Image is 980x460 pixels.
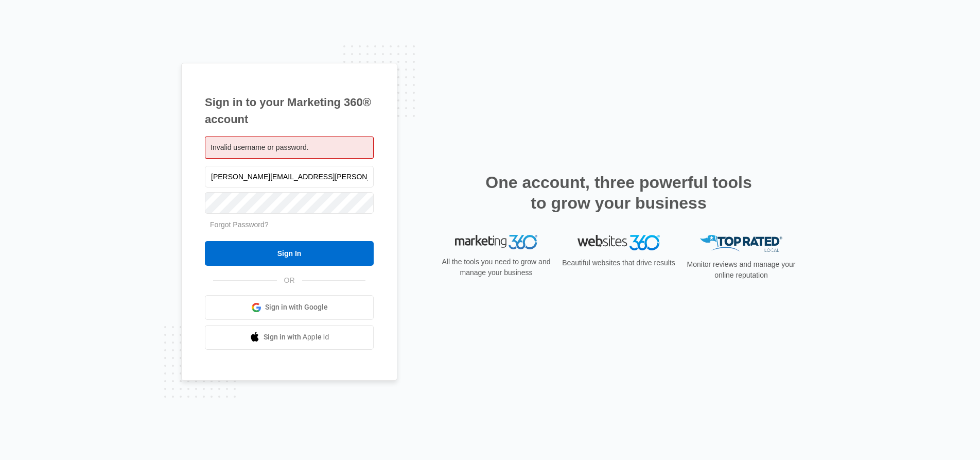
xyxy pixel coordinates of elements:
[482,172,755,213] h2: One account, three powerful tools to grow your business
[439,257,554,278] p: All the tools you need to grow and manage your business
[205,166,374,188] input: Email
[561,258,676,268] p: Beautiful websites that drive results
[264,332,329,343] span: Sign in with Apple Id
[205,94,374,128] h1: Sign in to your Marketing 360® account
[455,235,537,249] img: Marketing 360
[205,325,374,350] a: Sign in with Apple Id
[210,220,269,229] a: Forgot Password?
[205,241,374,266] input: Sign In
[577,235,660,250] img: Websites 360
[700,235,782,252] img: Top Rated Local
[277,275,302,286] span: OR
[265,302,328,313] span: Sign in with Google
[211,143,309,151] span: Invalid username or password.
[684,259,799,281] p: Monitor reviews and manage your online reputation
[205,295,374,320] a: Sign in with Google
